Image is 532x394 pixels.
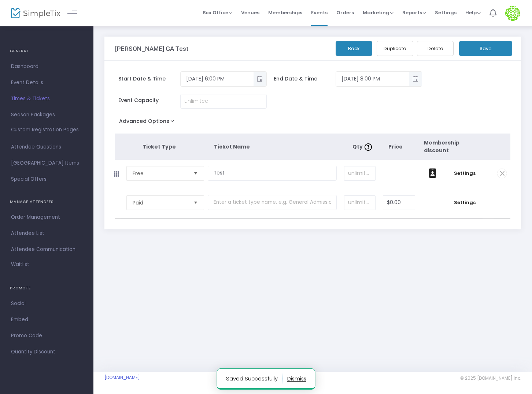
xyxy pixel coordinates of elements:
span: Custom Registration Pages [11,126,79,134]
span: Box Office [203,9,232,16]
span: Quantity Discount [11,347,82,357]
span: Ticket Type [143,143,176,150]
span: End Date & Time [274,75,336,83]
span: Special Offers [11,175,82,184]
h4: MANAGE ATTENDEES [10,195,84,209]
button: Delete [417,41,454,56]
span: Event Capacity [118,97,180,104]
a: [DOMAIN_NAME] [104,375,140,380]
span: Help [465,9,481,16]
img: question-mark [365,143,372,151]
button: dismiss [287,373,306,384]
button: Advanced Options [115,116,181,129]
span: Embed [11,315,82,324]
span: Dashboard [11,62,82,71]
span: Attendee Communication [11,245,82,254]
span: Reports [402,9,426,16]
button: Select [191,166,201,180]
span: Events [311,3,328,22]
span: Ticket Name [214,143,250,150]
span: Qty [352,143,374,150]
input: Enter a ticket type name. e.g. General Admission [208,195,337,210]
button: Select [191,196,201,210]
button: Toggle popup [409,72,422,86]
input: Price [383,196,415,210]
span: Event Details [11,78,82,87]
span: Settings [450,199,479,206]
h4: GENERAL [10,44,84,59]
h4: PROMOTE [10,281,84,296]
input: unlimited [181,94,266,108]
button: Back [336,41,372,56]
input: Select date & time [336,73,409,85]
input: unlimited [344,166,375,180]
span: Free [133,170,188,177]
span: [GEOGRAPHIC_DATA] Items [11,158,82,168]
button: Toggle popup [254,72,266,86]
span: Attendee Questions [11,142,82,152]
button: Duplicate [377,41,413,56]
input: unlimited [344,196,375,210]
span: Start Date & Time [118,75,180,83]
button: Save [459,41,512,56]
span: Price [388,143,403,150]
span: Attendee List [11,229,82,238]
span: Membership discount [424,139,459,154]
h3: [PERSON_NAME] GA Test [115,45,188,52]
input: Enter a ticket type name. e.g. General Admission [208,166,337,181]
span: Orders [336,3,354,22]
span: Paid [133,199,188,206]
span: Season Packages [11,110,82,120]
span: Settings [450,170,479,177]
span: © 2025 [DOMAIN_NAME] Inc. [460,375,521,381]
span: Venues [241,3,259,22]
p: Saved Successfully [226,373,282,384]
span: Marketing [363,9,394,16]
span: Promo Code [11,331,82,341]
span: Waitlist [11,261,29,268]
span: Social [11,299,82,308]
span: Times & Tickets [11,94,82,104]
span: Settings [435,3,457,22]
input: Select date & time [181,73,254,85]
span: Order Management [11,213,82,222]
span: Memberships [268,3,302,22]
